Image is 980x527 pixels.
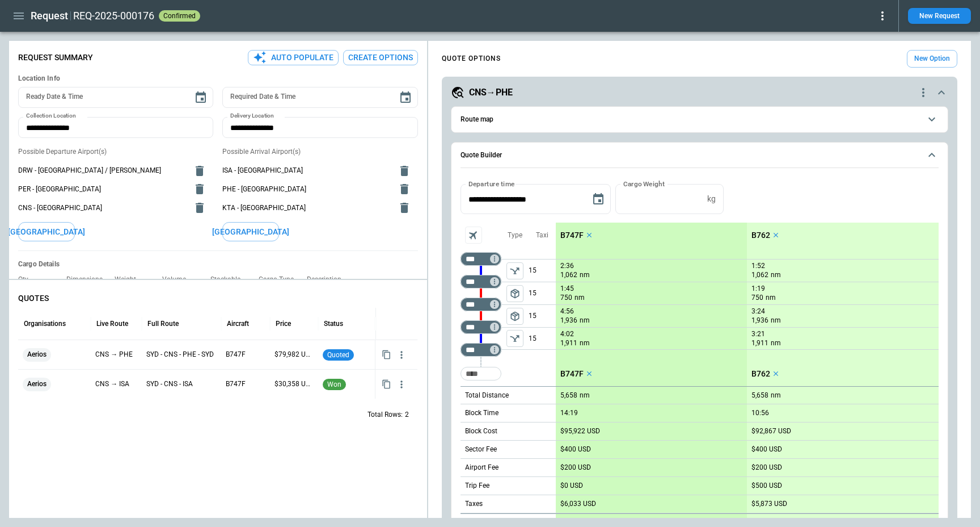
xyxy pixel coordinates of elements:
p: 15 [529,282,556,304]
p: B762 [751,369,770,379]
label: Departure time [468,179,515,189]
span: quoted [325,351,352,359]
p: Block Time [465,408,499,418]
div: Too short [461,252,501,266]
p: 4:02 [560,330,574,338]
p: B762 [751,231,770,240]
div: Too short [461,320,501,334]
p: SYD - CNS - PHE - SYD [146,350,217,359]
p: 3:21 [751,330,765,338]
p: $200 USD [751,463,782,472]
p: nm [771,338,781,348]
div: Too short [461,275,501,288]
button: delete [393,160,416,182]
p: 750 [560,293,572,303]
div: Status [324,320,343,328]
p: 5,658 [751,391,768,400]
p: Stackable [210,275,250,284]
p: Taxes [465,499,483,509]
button: Route map [461,107,939,132]
button: Choose date, selected date is Oct 14, 2025 [587,188,610,211]
button: CNS→PHEquote-option-actions [451,86,948,99]
p: Volume [162,275,195,284]
p: nm [766,293,776,303]
button: [GEOGRAPHIC_DATA] [222,222,279,242]
h5: CNS→PHE [469,86,513,99]
p: 15 [529,260,556,282]
span: package_2 [509,288,521,299]
p: CNS → ISA [95,379,137,389]
p: 5,658 [560,391,577,400]
button: New Option [907,50,957,68]
div: Too short [461,298,501,311]
button: New Request [908,8,971,24]
p: $30,358 USD [274,379,314,389]
p: $200 USD [560,463,591,472]
p: Request Summary [18,53,93,62]
span: CNS - [GEOGRAPHIC_DATA] [18,203,186,213]
p: 1:52 [751,262,765,270]
h2: REQ-2025-000176 [73,9,154,23]
button: left aligned [506,285,523,302]
span: PER - [GEOGRAPHIC_DATA] [18,185,186,194]
div: Full Route [147,320,179,328]
p: B747F [226,379,265,389]
button: Copy quote content [379,348,394,362]
p: $5,873 USD [751,500,787,508]
button: [GEOGRAPHIC_DATA] [18,222,75,242]
span: Type of sector [506,262,523,279]
span: won [325,380,344,388]
p: $6,033 USD [560,500,596,508]
h4: QUOTE OPTIONS [442,56,501,61]
span: Type of sector [506,285,523,302]
span: ISA - [GEOGRAPHIC_DATA] [222,166,390,175]
div: Aircraft [227,320,249,328]
h6: Quote Builder [461,152,502,159]
p: Sector Fee [465,445,497,454]
p: Airport Fee [465,463,499,472]
p: Total Rows: [367,410,403,420]
button: delete [188,196,211,219]
div: Too short [461,343,501,357]
p: nm [771,391,781,400]
p: Weight [115,275,145,284]
p: 1:19 [751,285,765,293]
div: Live Route [96,320,128,328]
p: nm [580,391,590,400]
p: $95,922 USD [560,427,600,436]
p: nm [580,270,590,280]
p: Cargo Type [259,275,303,284]
p: 4:56 [560,307,574,316]
p: B747F [560,369,584,379]
span: Aircraft selection [465,227,482,244]
p: 1,062 [560,270,577,280]
p: Taxi [536,231,548,240]
p: 15 [529,305,556,327]
p: nm [771,270,781,280]
p: nm [771,316,781,325]
button: Choose date [394,86,417,109]
button: left aligned [506,262,523,279]
p: 3:24 [751,307,765,316]
span: Aerios [23,370,51,399]
button: Quote Builder [461,143,939,169]
button: delete [393,178,416,200]
p: $400 USD [560,445,591,454]
button: left aligned [506,308,523,325]
p: $400 USD [751,445,782,454]
p: B747F [560,231,584,240]
p: B747F [226,350,265,359]
p: 750 [751,293,763,303]
h6: Location Info [18,74,418,83]
p: 15 [529,328,556,349]
span: package_2 [509,311,521,322]
p: 1:45 [560,285,574,293]
p: 2 [405,410,409,420]
h1: Request [31,9,68,23]
p: Description [307,275,350,284]
p: Total Distance [465,391,509,400]
div: Organisations [24,320,66,328]
div: Price [276,320,291,328]
span: Type of sector [506,308,523,325]
p: nm [580,338,590,348]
